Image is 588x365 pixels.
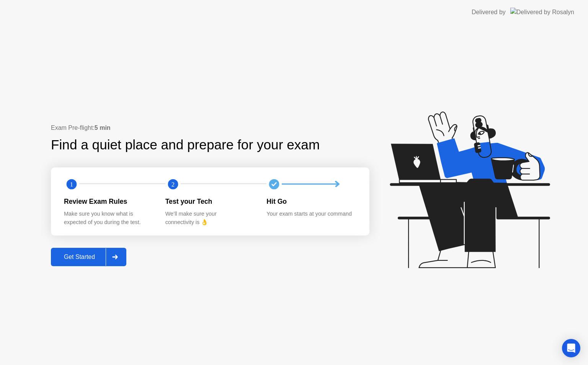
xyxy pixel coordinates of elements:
[266,196,356,206] div: Hit Go
[51,248,126,266] button: Get Started
[510,8,574,16] img: Delivered by Rosalyn
[171,180,175,188] text: 2
[266,210,356,218] div: Your exam starts at your command
[165,210,255,226] div: We’ll make sure your connectivity is 👌
[95,124,111,131] b: 5 min
[64,210,153,226] div: Make sure you know what is expected of you during the test.
[51,135,321,155] div: Find a quiet place and prepare for your exam
[562,339,580,357] div: Open Intercom Messenger
[51,123,369,133] div: Exam Pre-flight:
[53,254,106,260] div: Get Started
[70,180,73,188] text: 1
[165,196,255,206] div: Test your Tech
[472,8,506,17] div: Delivered by
[64,196,153,206] div: Review Exam Rules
